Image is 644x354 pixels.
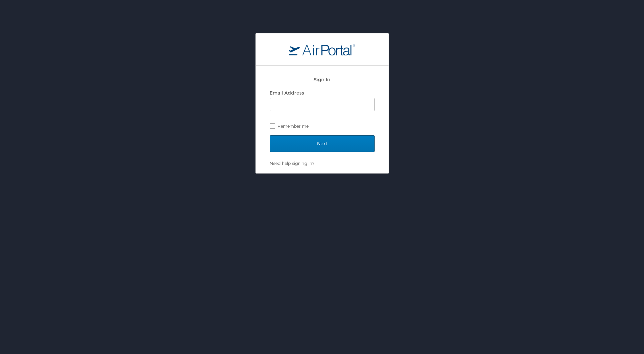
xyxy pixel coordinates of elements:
label: Remember me [270,121,375,131]
h2: Sign In [270,76,375,83]
a: Need help signing in? [270,161,314,166]
img: logo [289,43,355,55]
label: Email Address [270,90,304,96]
input: Next [270,135,375,152]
